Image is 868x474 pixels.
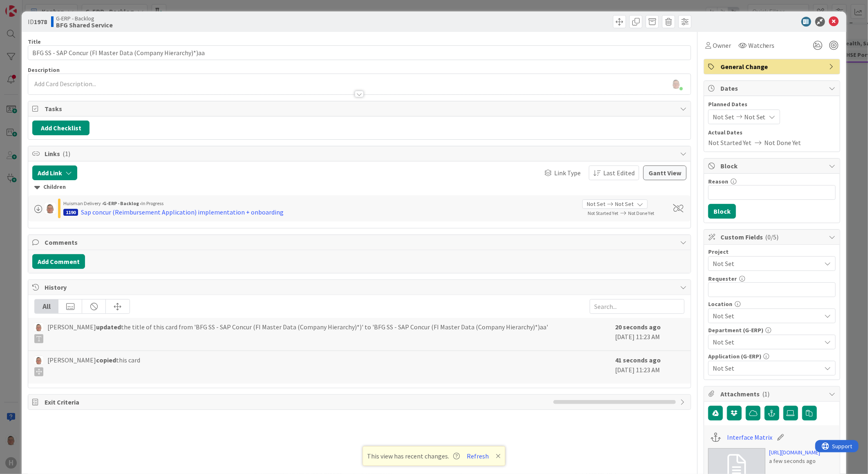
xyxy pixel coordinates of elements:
b: copied [96,356,116,364]
a: Interface Matrix [727,432,772,442]
div: [DATE] 11:23 AM [615,322,685,347]
span: Dates [720,83,825,93]
div: Department (G-ERP) [708,327,836,333]
span: G-ERP - Backlog [56,15,113,22]
div: All [35,300,58,313]
span: History [45,282,676,292]
span: Not Done Yet [765,138,801,148]
img: lD [34,356,43,365]
button: Add Checklist [32,121,89,135]
img: lD [45,203,56,214]
span: Not Set [587,200,605,208]
b: 20 seconds ago [615,323,661,331]
span: General Change [720,62,825,72]
span: Not Set [713,311,821,321]
div: [DATE] 11:23 AM [615,355,685,380]
span: ( 1 ) [762,390,770,398]
span: Huisman Delivery › [63,200,103,206]
b: BFG Shared Service [56,22,113,28]
div: Application (G-ERP) [708,353,836,359]
b: 41 seconds ago [615,356,661,364]
span: In Progress [141,200,163,206]
button: Last Edited [589,165,639,180]
input: Search... [590,299,685,314]
span: ( 1 ) [63,150,70,158]
label: Requester [708,275,737,282]
b: G-ERP - Backlog › [103,200,141,206]
span: ID [28,17,47,27]
b: 1978 [34,18,47,26]
span: Not Set [713,337,821,347]
span: Owner [713,40,731,50]
span: [PERSON_NAME] this card [47,355,140,376]
input: type card name here... [28,45,691,60]
span: ( 0/5 ) [765,233,779,241]
span: This view has recent changes. [367,451,460,461]
span: Not Set [713,112,734,122]
span: Planned Dates [708,100,836,109]
span: Tasks [45,104,676,114]
span: Links [45,149,676,159]
div: Location [708,301,836,307]
span: Not Set [744,112,766,122]
span: Actual Dates [708,128,836,137]
div: a few seconds ago [770,457,821,465]
span: Not Set [713,258,817,269]
label: Title [28,38,41,45]
span: Description [28,66,60,74]
span: Link Type [554,168,581,178]
span: Block [720,161,825,171]
span: Not Started Yet [588,210,618,216]
div: Sap concur (Reimbursement Application) implementation + onboarding [81,207,284,217]
span: Not Started Yet [708,138,752,148]
span: Not Set [713,363,821,373]
span: Last Edited [603,168,635,178]
button: Gantt View [643,165,687,180]
img: o7atu1bXEz0AwRIxqlOYmU5UxQC1bWsS.png [671,78,682,89]
span: Comments [45,237,676,247]
span: Not Done Yet [628,210,654,216]
div: Children [34,183,685,192]
button: Refresh [464,451,492,461]
span: Attachments [720,389,825,399]
button: Add Comment [32,254,85,269]
button: Add Link [32,165,77,180]
span: Custom Fields [720,232,825,242]
span: Exit Criteria [45,397,549,407]
div: Project [708,249,836,255]
img: lD [34,323,43,332]
label: Reason [708,178,728,185]
span: Not Set [615,200,633,208]
span: [PERSON_NAME] the title of this card from 'BFG SS - SAP Concur (FI Master Data (Company Hierarchy... [47,322,548,343]
span: Watchers [748,40,775,50]
b: updated [96,323,121,331]
div: 1190 [63,209,78,216]
button: Block [708,204,736,219]
a: [URL][DOMAIN_NAME] [770,448,821,457]
span: Support [17,1,37,11]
